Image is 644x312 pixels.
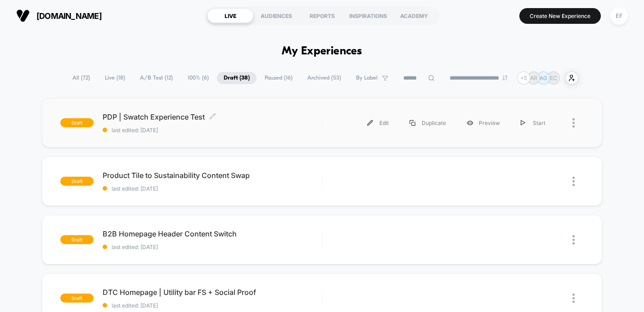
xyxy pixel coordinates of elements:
div: ACADEMY [391,9,437,23]
img: close [572,118,575,128]
p: AR [530,75,537,81]
img: close [572,294,575,303]
span: Live ( 18 ) [98,72,132,84]
div: AUDIENCES [253,9,299,23]
span: 100% ( 6 ) [181,72,216,84]
span: [DOMAIN_NAME] [36,11,102,21]
span: B2B Homepage Header Content Switch [103,229,322,238]
h1: My Experiences [282,45,362,58]
div: EF [610,7,628,25]
span: last edited: [DATE] [103,185,322,192]
span: All ( 72 ) [66,72,97,84]
button: [DOMAIN_NAME] [14,9,104,23]
p: AG [540,75,547,81]
span: DTC Homepage | Utility bar FS + Social Proof [103,288,322,297]
span: PDP | Swatch Experience Test [103,112,322,121]
span: last edited: [DATE] [103,244,322,250]
span: draft [60,235,94,244]
span: Product Tile to Sustainability Content Swap [103,171,322,180]
div: Preview [456,113,510,133]
span: A/B Test ( 12 ) [133,72,180,84]
img: menu [367,120,373,126]
div: Start [510,113,556,133]
div: REPORTS [299,9,345,23]
span: draft [60,177,94,186]
span: draft [60,294,94,303]
img: close [572,235,575,245]
div: Edit [357,113,399,133]
img: menu [410,120,415,126]
span: By Label [356,75,378,81]
div: INSPIRATIONS [345,9,391,23]
img: Visually logo [16,9,30,22]
span: Draft ( 38 ) [217,72,257,84]
span: last edited: [DATE] [103,127,322,134]
button: Create New Experience [519,8,601,24]
span: last edited: [DATE] [103,302,322,309]
img: close [572,177,575,186]
button: EF [608,7,630,25]
div: LIVE [207,9,253,23]
div: Duplicate [399,113,456,133]
p: EC [550,75,557,81]
span: draft [60,118,94,127]
img: menu [521,120,525,126]
span: Archived ( 53 ) [301,72,348,84]
div: + 5 [517,71,530,85]
img: end [502,75,508,80]
span: Paused ( 16 ) [258,72,299,84]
